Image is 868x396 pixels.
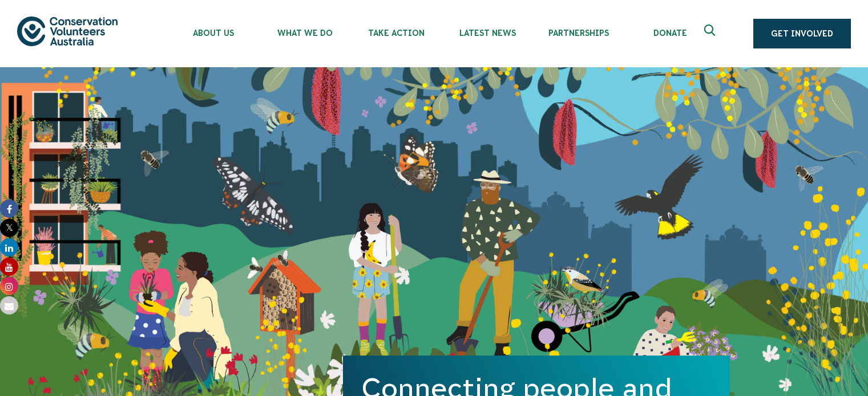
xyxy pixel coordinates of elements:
span: Partnerships [533,28,624,38]
span: Take Action [350,28,442,38]
span: Latest News [442,28,533,38]
span: Donate [624,28,716,38]
a: Get Involved [753,19,851,48]
span: About Us [168,28,259,38]
span: Expand search box [704,25,718,43]
img: logo.svg [17,17,118,46]
span: What We Do [259,28,350,38]
button: Expand search box Close search box [697,20,725,47]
